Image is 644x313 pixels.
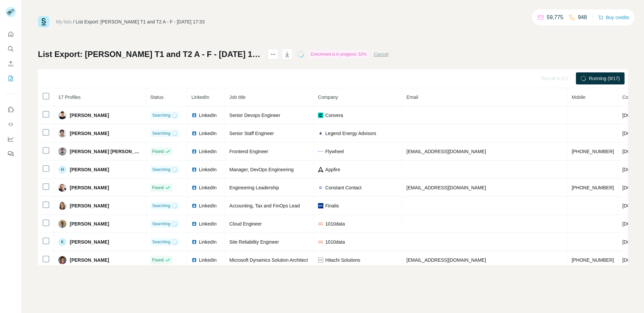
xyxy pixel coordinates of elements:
[192,131,197,136] img: LinkedIn logo
[152,112,170,118] span: Searching
[407,257,486,263] span: [EMAIL_ADDRESS][DOMAIN_NAME]
[152,167,170,173] span: Searching
[407,185,486,190] span: [EMAIL_ADDRESS][DOMAIN_NAME]
[589,75,620,82] span: Running (9/17)
[192,95,209,100] span: LinkedIn
[70,166,109,173] span: [PERSON_NAME]
[192,257,197,263] img: LinkedIn logo
[547,13,563,21] p: 59,775
[58,166,66,174] div: H
[199,257,217,263] span: LinkedIn
[58,202,66,210] img: Avatar
[192,221,197,227] img: LinkedIn logo
[199,202,217,209] span: LinkedIn
[407,149,486,154] span: [EMAIL_ADDRESS][DOMAIN_NAME]
[325,112,343,119] span: Convera
[229,239,279,245] span: Site Reliability Engineer
[325,184,362,191] span: Constant Contact
[318,203,323,208] img: company-logo
[192,149,197,154] img: LinkedIn logo
[5,104,16,116] button: Use Surfe on LinkedIn
[70,130,109,137] span: [PERSON_NAME]
[70,257,109,263] span: [PERSON_NAME]
[58,184,66,192] img: Avatar
[5,72,16,84] button: My lists
[374,51,388,58] button: Cancel
[229,203,300,208] span: Accounting, Tax and FinOps Lead
[73,18,74,25] li: /
[70,148,142,155] span: [PERSON_NAME] [PERSON_NAME]
[152,203,170,209] span: Searching
[70,202,109,209] span: [PERSON_NAME]
[325,257,360,263] span: Hitachi Solutions
[199,184,217,191] span: LinkedIn
[58,147,66,155] img: Avatar
[192,113,197,118] img: LinkedIn logo
[58,220,66,228] img: Avatar
[58,95,80,100] span: 17 Profiles
[572,185,614,190] span: [PHONE_NUMBER]
[56,19,72,24] a: My lists
[318,239,323,245] img: company-logo
[325,202,339,209] span: Finalis
[38,49,262,60] h1: List Export: [PERSON_NAME] T1 and T2 A - F - [DATE] 17:33
[152,257,164,263] span: Found
[70,112,109,119] span: [PERSON_NAME]
[325,130,376,137] span: Legend Energy Advisors
[192,203,197,208] img: LinkedIn logo
[199,166,217,173] span: LinkedIn
[76,18,205,25] div: List Export: [PERSON_NAME] T1 and T2 A - F - [DATE] 17:33
[578,13,587,21] p: 948
[70,221,109,227] span: [PERSON_NAME]
[318,185,323,190] img: company-logo
[572,95,585,100] span: Mobile
[5,58,16,70] button: Enrich CSV
[325,221,345,227] span: 1010data
[58,111,66,119] img: Avatar
[268,49,278,60] button: actions
[70,184,109,191] span: [PERSON_NAME]
[318,151,323,152] img: company-logo
[5,43,16,55] button: Search
[152,239,170,245] span: Searching
[309,50,368,58] div: Enrichment is in progress: 52%
[407,95,418,100] span: Email
[58,129,66,137] img: Avatar
[58,238,66,246] div: K
[325,239,345,245] span: 1010data
[192,239,197,245] img: LinkedIn logo
[572,257,614,263] span: [PHONE_NUMBER]
[572,149,614,154] span: [PHONE_NUMBER]
[229,167,293,172] span: Manager, DevOps Engineering
[229,95,246,100] span: Job title
[70,239,109,245] span: [PERSON_NAME]
[318,257,323,263] img: company-logo
[152,221,170,227] span: Searching
[150,95,164,100] span: Status
[318,95,338,100] span: Company
[229,185,279,190] span: Engineering Leadership
[229,113,280,118] span: Senior Devops Engineer
[58,256,66,264] img: Avatar
[598,13,629,22] button: Buy credits
[229,131,274,136] span: Senior Staff Engineer
[199,130,217,137] span: LinkedIn
[318,113,323,118] img: company-logo
[229,221,262,227] span: Cloud Engineer
[5,133,16,145] button: Dashboard
[318,131,323,136] img: company-logo
[229,257,308,263] span: Microsoft Dynamics Solution Architect
[325,166,340,173] span: Appfire
[152,130,170,136] span: Searching
[199,221,217,227] span: LinkedIn
[229,149,268,154] span: Frontend Engineer
[192,185,197,190] img: LinkedIn logo
[199,239,217,245] span: LinkedIn
[325,148,344,155] span: Flywheel
[152,185,164,191] span: Found
[38,16,49,27] img: Surfe Logo
[152,148,164,154] span: Found
[192,167,197,172] img: LinkedIn logo
[5,148,16,160] button: Feedback
[5,28,16,40] button: Quick start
